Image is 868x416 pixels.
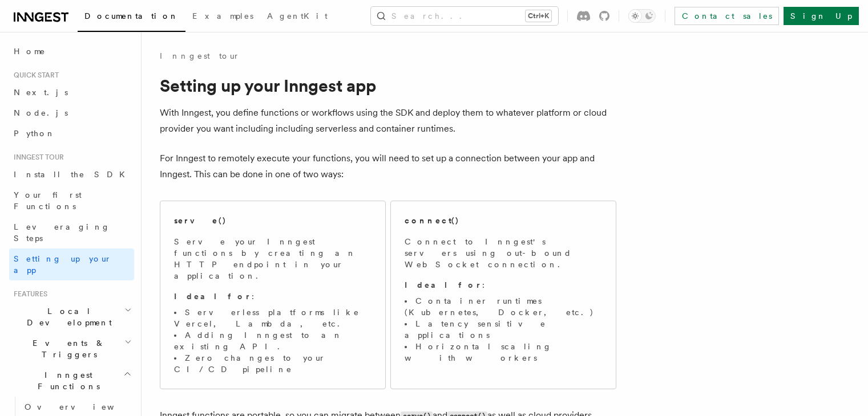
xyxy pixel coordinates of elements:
button: Events & Triggers [9,333,134,365]
a: serve()Serve your Inngest functions by creating an HTTP endpoint in your application.Ideal for:Se... [160,201,386,389]
span: Node.js [14,108,68,117]
a: Install the SDK [9,164,134,185]
button: Search...Ctrl+K [371,7,558,25]
a: Next.js [9,82,134,103]
span: Features [9,289,47,299]
li: Adding Inngest to an existing API. [174,329,372,352]
a: Node.js [9,103,134,123]
span: Overview [25,402,142,411]
a: Setting up your app [9,248,134,280]
button: Local Development [9,301,134,333]
kbd: Ctrl+K [526,10,551,22]
h2: serve() [174,215,227,226]
span: Inngest tour [9,153,64,162]
span: Python [14,129,55,138]
a: Python [9,123,134,144]
span: Events & Triggers [9,337,124,360]
a: connect()Connect to Inngest's servers using out-bound WebSocket connection.Ideal for:Container ru... [390,201,616,389]
li: Zero changes to your CI/CD pipeline [174,352,372,375]
a: Your first Functions [9,185,134,217]
li: Serverless platforms like Vercel, Lambda, etc. [174,307,372,329]
a: Leveraging Steps [9,217,134,248]
span: Install the SDK [14,170,132,179]
span: Leveraging Steps [14,222,110,243]
span: Quick start [9,71,59,80]
button: Inngest Functions [9,365,134,397]
p: With Inngest, you define functions or workflows using the SDK and deploy them to whatever platfor... [160,105,616,137]
a: Examples [185,3,260,31]
button: Toggle dark mode [628,9,656,23]
span: AgentKit [267,11,328,21]
p: Serve your Inngest functions by creating an HTTP endpoint in your application. [174,236,372,282]
h1: Setting up your Inngest app [160,75,616,96]
span: Documentation [84,11,179,21]
span: Your first Functions [14,190,82,211]
li: Latency sensitive applications [405,318,602,341]
span: Next.js [14,88,68,97]
span: Home [14,46,46,57]
span: Local Development [9,305,124,328]
p: : [174,291,372,302]
strong: Ideal for [405,280,482,289]
p: For Inngest to remotely execute your functions, you will need to set up a connection between your... [160,150,616,182]
a: Documentation [78,3,185,32]
a: Contact sales [675,7,779,25]
a: AgentKit [260,3,334,31]
li: Container runtimes (Kubernetes, Docker, etc.) [405,295,602,318]
a: Home [9,41,134,62]
p: : [405,279,602,291]
span: Inngest Functions [9,369,123,392]
strong: Ideal for [174,292,252,301]
h2: connect() [405,215,459,226]
li: Horizontal scaling with workers [405,341,602,364]
p: Connect to Inngest's servers using out-bound WebSocket connection. [405,236,602,270]
span: Setting up your app [14,254,112,275]
span: Examples [192,11,253,21]
a: Inngest tour [160,50,240,62]
a: Sign Up [784,7,859,25]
